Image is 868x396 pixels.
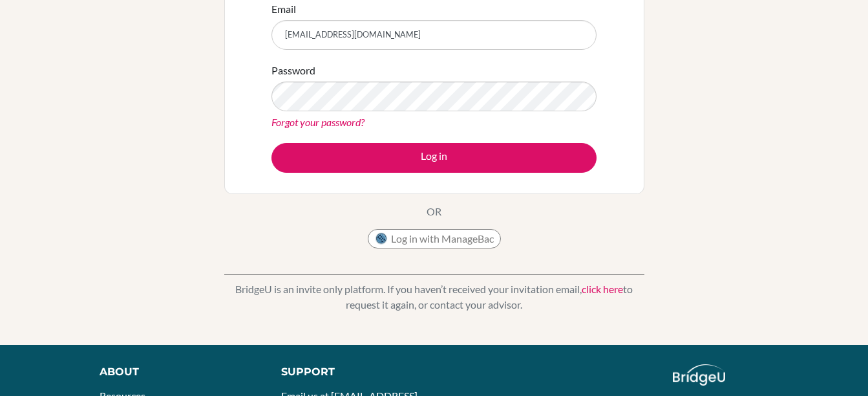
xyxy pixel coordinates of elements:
[271,116,365,128] a: Forgot your password?
[271,63,315,78] label: Password
[224,281,644,313] p: BridgeU is an invite only platform. If you haven’t received your invitation email, to request it ...
[673,364,725,386] img: logo_white@2x-f4f0deed5e89b7ecb1c2cc34c3e3d731f90f0f143d5ea2071677605dd97b5244.png
[271,143,597,173] button: Log in
[100,364,252,380] div: About
[368,229,501,248] button: Log in with ManageBac
[281,364,421,380] div: Support
[427,204,441,219] p: OR
[271,1,296,17] label: Email
[582,283,623,295] a: click here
